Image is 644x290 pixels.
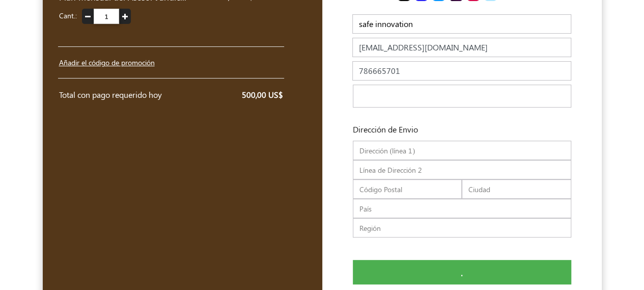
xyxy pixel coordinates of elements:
input: Línea de Dirección 2 [353,160,571,179]
span: Cant.: [59,11,77,20]
input: Email [352,38,571,57]
h6: Dirección de Envio [338,124,418,134]
input: Región [353,218,571,238]
div: Total con pago requerido hoy [59,89,164,101]
input: Código Postal [353,179,462,199]
input: Dirección (línea 1) [353,141,571,160]
span: 500,00 US$ [242,89,283,100]
button: . [353,260,571,285]
iframe: Cuadro de entrada seguro de pago con tarjeta [355,85,569,110]
span: . [460,266,463,279]
input: Nombre [352,14,571,34]
a: Añadir el código de promoción [59,58,155,67]
input: País [353,199,571,218]
input: Ciudad [462,179,571,199]
input: Teléfono [352,61,571,81]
